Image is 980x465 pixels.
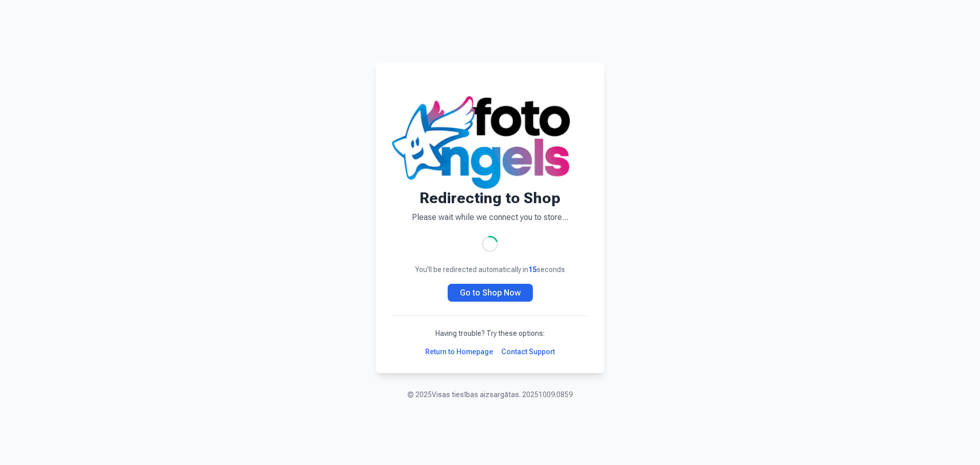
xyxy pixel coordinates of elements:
[407,389,573,400] p: © 2025 Visas tiesības aizsargātas. 20251009.0859
[425,347,493,357] a: Return to Homepage
[528,265,536,274] span: 15
[392,189,588,207] h1: Redirecting to Shop
[501,347,555,357] a: Contact Support
[392,211,588,224] p: Please wait while we connect you to store...
[392,328,588,338] p: Having trouble? Try these options:
[392,264,588,275] p: You'll be redirected automatically in seconds
[448,284,533,302] a: Go to Shop Now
